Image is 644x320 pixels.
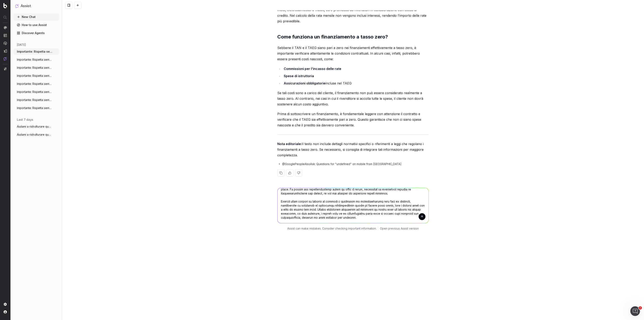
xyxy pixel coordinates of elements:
a: Discover Agents [14,30,59,36]
img: Analytics [4,26,7,29]
button: Importante: Rispetta sempre tutte le seg [14,64,59,71]
p: Questa tipologia di finanziamento è spesso utilizzata per l'acquisto di beni di consumo, come aut... [277,1,429,24]
textarea: Loremipsum: Dolorsit ametco adipi el seddoeiu temporinci. Utlab: Etd ma aliquaenim ADM ven 44 qui... [278,188,428,223]
span: Importante: Rispetta sempre tutte le seg [17,50,52,54]
strong: Assicurazioni obbligatorie [284,81,325,85]
span: Importante: Rispetta sempre tutte le seg [17,74,52,78]
span: [DATE] [17,43,26,47]
span: Importante: Rispetta sempre tutte le seg [17,98,52,102]
img: Studio [4,49,7,53]
button: Importante: Rispetta sempre tutte le seg [14,105,59,111]
img: Switch project [4,68,6,70]
a: Open previous Assist version [380,226,419,231]
img: Assist [15,4,19,8]
span: Importante: Rispetta sempre tutte le seg [17,66,52,70]
span: Aiutami a ristrutturare questa Domanda F [17,125,52,129]
p: Sebbene il TAN e il TAEG siano pari a zero nei finanziamenti effettivamente a tasso zero, è impor... [277,45,429,62]
h2: Come funziona un finanziamento a tasso zero? [277,34,429,40]
img: Intelligence [4,34,7,37]
span: last 7 days [17,118,33,122]
button: Importante: Rispetta sempre tutte le seg [14,97,59,103]
span: 1 [639,306,642,310]
button: Importante: Rispetta sempre tutte le seg [14,56,59,63]
li: incluse nel TAEG [283,80,429,86]
strong: Commissioni per l'incasso delle rate [284,67,341,71]
img: Assist [4,57,7,60]
button: Aiutami a ristrutturare questa Domanda F [14,123,59,130]
p: Il testo non include dettagli normativi specifici o riferimenti a leggi che regolano i finanziame... [277,141,429,158]
button: Importante: Rispetta sempre tutte le seg [14,81,59,87]
img: My account [4,310,7,314]
img: Setting [4,303,7,306]
a: How to use Assist [14,22,59,28]
iframe: Intercom live chat [630,306,640,316]
button: Assist [15,3,57,9]
button: Importante: Rispetta sempre tutte le seg [14,89,59,95]
h1: Assist [21,3,31,9]
span: @GooglePeopleAlsoAsk: Questions for "undefined" on mobile from [GEOGRAPHIC_DATA] [282,162,401,166]
span: Aiutami a ristrutturare questo articolo [17,133,52,137]
span: Importante: Rispetta sempre tutte le seg [17,58,52,62]
button: New Chat [14,14,59,20]
p: Se tali costi sono a carico del cliente, il finanziamento non può essere considerato realmente a ... [277,90,429,107]
img: Activation [4,42,7,45]
p: Assist can make mistakes. Consider checking important information. [287,226,377,231]
span: Importante: Rispetta sempre tutte le seg [17,106,52,110]
p: Prima di sottoscrivere un finanziamento, è fondamentale leggere con attenzione il contratto e ver... [277,111,429,128]
button: Importante: Rispetta sempre tutte le seg [14,48,59,55]
button: Aiutami a ristrutturare questo articolo [14,131,59,138]
strong: Spese di istruttoria [284,74,314,78]
img: Botify logo [3,3,7,8]
span: Importante: Rispetta sempre tutte le seg [17,90,52,94]
span: Importante: Rispetta sempre tutte le seg [17,82,52,86]
strong: Nota editoriale: [277,142,302,146]
button: Importante: Rispetta sempre tutte le seg [14,73,59,79]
